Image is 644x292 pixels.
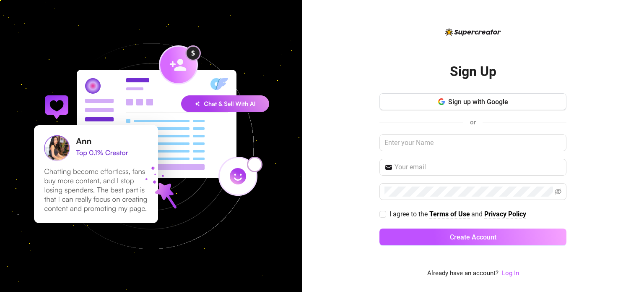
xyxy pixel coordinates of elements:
img: logo-BBDzfeDw.svg [445,28,501,36]
strong: Terms of Use [429,210,470,218]
img: signup-background-D0MIrEPF.svg [6,1,296,292]
a: Terms of Use [429,210,470,219]
strong: Privacy Policy [484,210,526,218]
span: Sign up with Google [448,98,508,106]
a: Privacy Policy [484,210,526,219]
span: I agree to the [390,210,429,218]
input: Your email [395,162,561,172]
a: Log In [502,269,519,277]
a: Log In [502,268,519,279]
h2: Sign Up [450,63,496,80]
span: eye-invisible [555,188,561,195]
span: Already have an account? [427,268,499,279]
span: or [470,118,476,126]
span: Create Account [450,233,496,241]
input: Enter your Name [379,134,566,151]
span: and [471,210,484,218]
button: Sign up with Google [379,93,566,110]
button: Create Account [379,229,566,245]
